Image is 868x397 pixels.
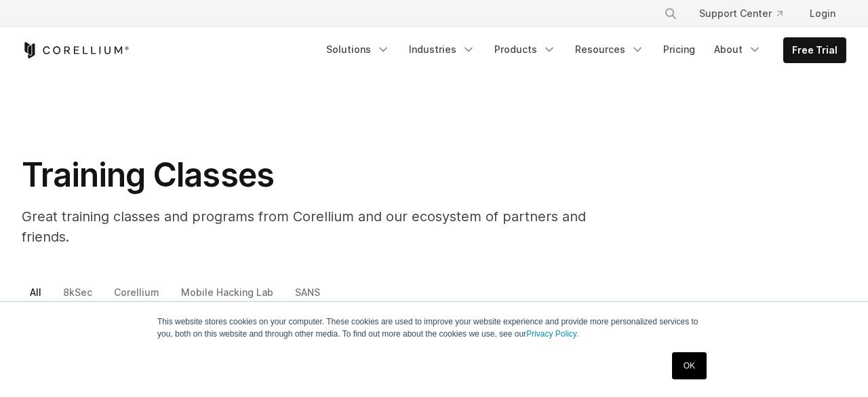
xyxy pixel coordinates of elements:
[401,37,484,62] a: Industries
[22,155,632,195] h1: Training Classes
[658,1,683,26] button: Search
[799,1,846,26] a: Login
[60,284,97,312] a: 8kSec
[318,37,398,62] a: Solutions
[672,352,707,379] a: OK
[486,37,564,62] a: Products
[27,284,46,312] a: All
[157,316,711,340] p: This website stores cookies on your computer. These cookies are used to improve your website expe...
[318,37,846,63] div: Navigation Menu
[648,1,846,26] div: Navigation Menu
[111,284,164,312] a: Corellium
[22,206,632,247] p: Great training classes and programs from Corellium and our ecosystem of partners and friends.
[292,284,325,312] a: SANS
[22,42,130,58] a: Corellium Home
[655,37,703,62] a: Pricing
[526,329,578,339] a: Privacy Policy.
[688,1,793,26] a: Support Center
[567,37,652,62] a: Resources
[178,284,278,312] a: Mobile Hacking Lab
[784,38,846,62] a: Free Trial
[706,37,770,62] a: About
